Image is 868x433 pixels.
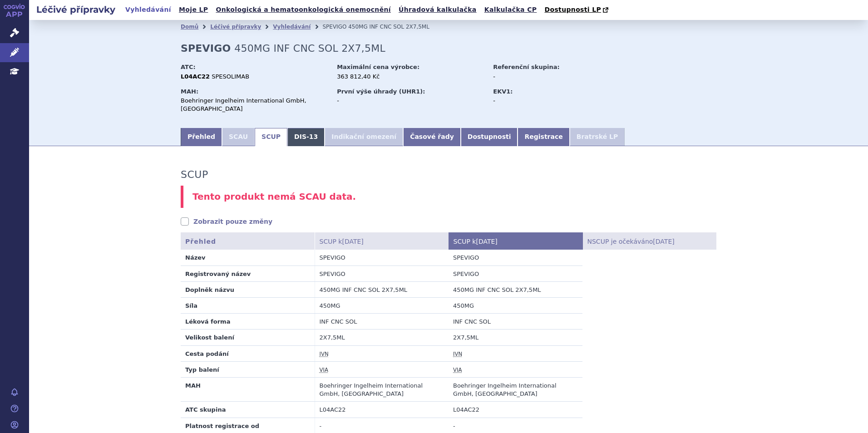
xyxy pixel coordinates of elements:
[493,88,513,95] strong: EKV1:
[518,128,569,146] a: Registrace
[315,378,449,402] td: Boehringer Ingelheim International GmbH, [GEOGRAPHIC_DATA]
[185,302,197,309] strong: Síla
[315,298,449,314] td: 450MG
[493,97,595,105] div: -
[337,73,484,81] div: 363 812,40 Kč
[653,238,674,245] span: [DATE]
[337,64,419,70] strong: Maximální cena výrobce:
[449,402,582,418] td: L04AC22
[185,334,234,341] strong: Velikost balení
[185,318,230,325] strong: Léková forma
[342,238,363,245] span: [DATE]
[181,64,196,70] strong: ATC:
[449,281,582,297] td: 450MG INF CNC SOL 2X7,5ML
[210,24,261,30] a: Léčivé přípravky
[181,186,716,208] div: Tento produkt nemá SCAU data.
[185,366,219,373] strong: Typ balení
[181,24,198,30] a: Domů
[315,314,449,330] td: INF CNC SOL
[29,3,123,16] h2: Léčivé přípravky
[315,266,449,281] td: SPEVIGO
[185,406,226,413] strong: ATC skupina
[185,382,201,389] strong: MAH
[493,64,559,70] strong: Referenční skupina:
[185,423,259,429] strong: Platnost registrace od
[453,351,462,358] abbr: Intravenózní podání
[449,250,582,266] td: SPEVIGO
[315,330,449,345] td: 2X7,5ML
[449,330,582,345] td: 2X7,5ML
[181,88,198,95] strong: MAH:
[185,254,206,261] strong: Název
[544,6,601,13] span: Dostupnosti LP
[453,367,462,374] abbr: Injekční lahvička
[181,128,222,146] a: Přehled
[315,250,449,266] td: SPEVIGO
[181,217,272,226] a: Zobrazit pouze změny
[315,232,449,250] th: SCUP k
[322,24,346,30] span: SPEVIGO
[181,73,210,80] strong: L04AC22
[449,232,582,250] th: SCUP k
[320,367,328,374] abbr: Injekční lahvička
[181,43,231,54] strong: SPEVIGO
[449,298,582,314] td: 450MG
[315,402,449,418] td: L04AC22
[482,4,540,16] a: Kalkulačka CP
[181,97,328,113] div: Boehringer Ingelheim International GmbH, [GEOGRAPHIC_DATA]
[476,238,497,245] span: [DATE]
[461,128,518,146] a: Dostupnosti
[212,73,249,80] span: SPESOLIMAB
[181,169,208,181] h3: SCUP
[213,4,394,16] a: Onkologická a hematoonkologická onemocnění
[315,281,449,297] td: 450MG INF CNC SOL 2X7,5ML
[337,88,425,95] strong: První výše úhrady (UHR1):
[320,351,329,358] abbr: Intravenózní podání
[582,232,716,250] th: NSCUP je očekáváno
[396,4,479,16] a: Úhradová kalkulačka
[493,73,595,81] div: -
[337,97,484,105] div: -
[542,4,613,16] a: Dostupnosti LP
[181,232,315,250] th: Přehled
[255,128,287,146] a: SCUP
[185,350,229,357] strong: Cesta podání
[176,4,211,16] a: Moje LP
[185,271,251,277] strong: Registrovaný název
[449,314,582,330] td: INF CNC SOL
[273,24,311,30] a: Vyhledávání
[449,266,582,281] td: SPEVIGO
[287,128,325,146] a: DIS-13
[234,43,385,54] span: 450MG INF CNC SOL 2X7,5ML
[449,378,582,402] td: Boehringer Ingelheim International GmbH, [GEOGRAPHIC_DATA]
[403,128,461,146] a: Časové řady
[185,286,234,293] strong: Doplněk názvu
[123,4,174,16] a: Vyhledávání
[348,24,429,30] span: 450MG INF CNC SOL 2X7,5ML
